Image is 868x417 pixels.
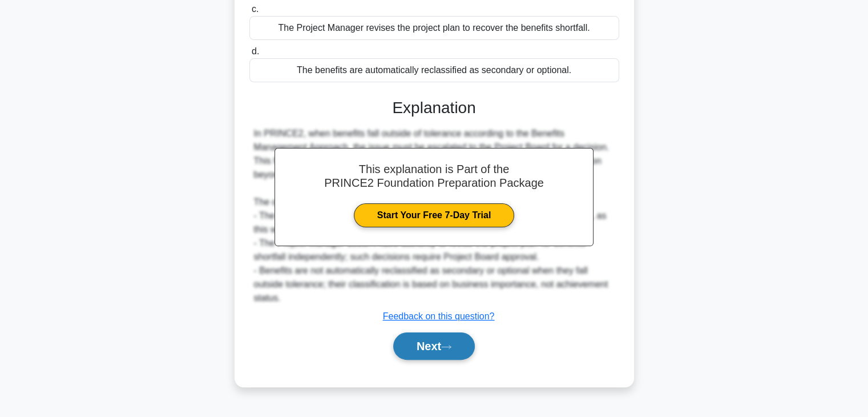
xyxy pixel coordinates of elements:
[249,58,619,82] div: The benefits are automatically reclassified as secondary or optional.
[254,127,615,305] div: In PRINCE2, when benefits fall outside of tolerance according to the Benefits Management Approach...
[354,203,514,227] a: Start Your Free 7-Day Trial
[383,311,495,321] a: Feedback on this question?
[252,4,259,14] span: c.
[252,46,259,56] span: d.
[249,16,619,40] div: The Project Manager revises the project plan to recover the benefits shortfall.
[393,332,475,360] button: Next
[256,98,612,118] h3: Explanation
